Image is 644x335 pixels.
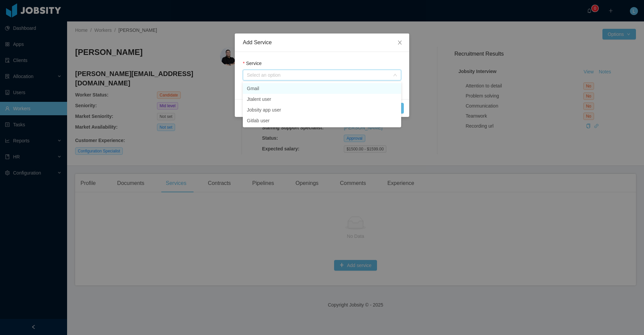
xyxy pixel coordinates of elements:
[243,83,401,94] li: Gmail
[243,105,401,115] li: Jobsity app user
[243,61,262,66] label: Service
[243,39,401,46] div: Add Service
[397,40,402,45] i: icon: close
[243,94,401,105] li: Jtalent user
[393,73,397,78] i: icon: down
[247,72,390,78] div: Select an option
[390,33,409,52] button: Close
[243,115,401,126] li: Gitlab user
